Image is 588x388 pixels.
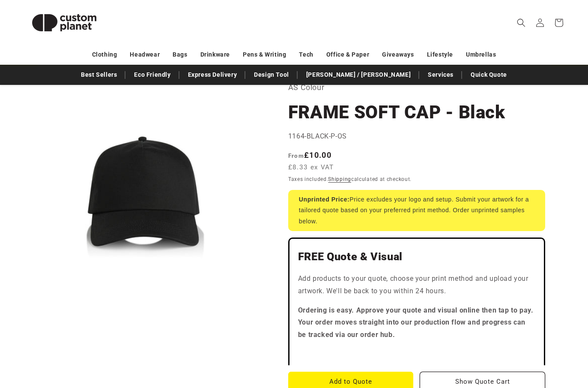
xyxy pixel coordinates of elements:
img: Custom Planet [21,3,107,42]
strong: Ordering is easy. Approve your quote and visual online then tap to pay. Your order moves straight... [298,306,534,339]
a: Shipping [328,176,351,182]
a: Umbrellas [466,47,496,62]
div: Taxes included. calculated at checkout. [288,175,545,183]
a: Design Tool [250,67,293,82]
a: Headwear [130,47,160,62]
a: Bags [173,47,187,62]
a: Eco Friendly [130,67,175,82]
strong: Unprinted Price: [299,196,350,203]
strong: £10.00 [288,150,331,159]
a: [PERSON_NAME] / [PERSON_NAME] [302,67,415,82]
a: Clothing [92,47,117,62]
span: 1164-BLACK-P-OS [288,132,347,140]
a: Office & Paper [326,47,369,62]
h1: FRAME SOFT CAP - Black [288,101,545,124]
div: Price excludes your logo and setup. Submit your artwork for a tailored quote based on your prefer... [288,190,545,231]
summary: Search [512,13,531,32]
p: AS Colour [288,81,545,94]
a: Express Delivery [184,67,242,82]
span: From [288,152,304,159]
p: Add products to your quote, choose your print method and upload your artwork. We'll be back to yo... [298,273,535,298]
media-gallery: Gallery Viewer [21,81,267,326]
a: Tech [299,47,313,62]
iframe: Chat Widget [545,347,588,388]
a: Lifestyle [427,47,453,62]
a: Giveaways [382,47,414,62]
a: Drinkware [200,47,230,62]
a: Services [424,67,458,82]
h2: FREE Quote & Visual [298,250,535,264]
span: £8.33 ex VAT [288,162,334,172]
a: Quick Quote [466,67,511,82]
iframe: Customer reviews powered by Trustpilot [298,348,535,357]
a: Pens & Writing [243,47,286,62]
a: Best Sellers [77,67,121,82]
